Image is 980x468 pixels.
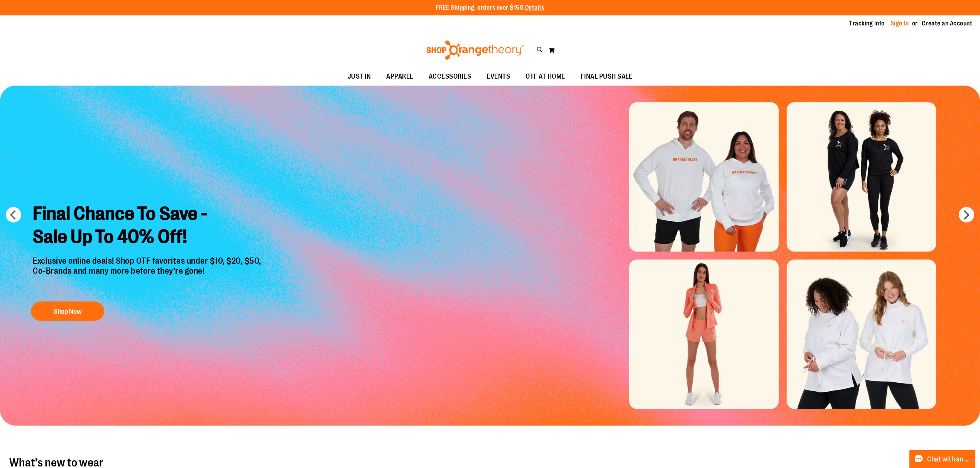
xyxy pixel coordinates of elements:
[909,450,976,468] button: Chat with an Expert
[378,68,421,86] a: APPAREL
[927,456,971,463] span: Chat with an Expert
[581,68,633,85] span: FINAL PUSH SALE
[479,68,518,86] a: EVENTS
[487,68,510,85] span: EVENTS
[429,68,471,85] span: ACCESSORIES
[518,68,573,86] a: OTF AT HOME
[425,40,525,60] img: Shop Orangetheory
[922,19,973,28] a: Create an Account
[348,68,371,85] span: JUST IN
[959,207,974,222] button: next
[31,301,104,321] button: Shop Now
[849,19,885,28] a: Tracking Info
[525,68,565,85] span: OTF AT HOME
[27,256,269,294] p: Exclusive online deals! Shop OTF favorites under $10, $20, $50, Co-Brands and many more before th...
[436,3,544,12] p: FREE Shipping, orders over $150.
[6,207,21,222] button: prev
[573,68,640,86] a: FINAL PUSH SALE
[525,4,544,11] a: Details
[421,68,479,86] a: ACCESSORIES
[890,19,909,28] a: Sign In
[340,68,379,86] a: JUST IN
[27,196,269,256] h2: Final Chance To Save - Sale Up To 40% Off!
[386,68,413,85] span: APPAREL
[27,196,269,325] a: Final Chance To Save -Sale Up To 40% Off! Exclusive online deals! Shop OTF favorites under $10, $...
